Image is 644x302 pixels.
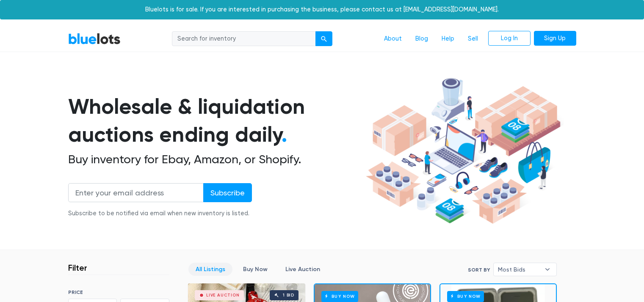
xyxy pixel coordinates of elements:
input: Subscribe [203,183,252,202]
h6: PRICE [68,289,169,295]
h3: Filter [68,263,87,273]
a: All Listings [188,263,232,276]
b: ▾ [539,263,556,276]
div: 1 bid [283,293,294,297]
div: Live Auction [206,293,240,297]
a: Sign Up [534,31,576,46]
h6: Buy Now [447,291,484,302]
h2: Buy inventory for Ebay, Amazon, or Shopify. [68,152,363,167]
input: Enter your email address [68,183,204,202]
span: Most Bids [498,263,540,276]
a: Buy Now [236,263,275,276]
a: Blog [409,31,435,47]
h6: Buy Now [321,291,358,302]
a: Log In [488,31,531,46]
h1: Wholesale & liquidation auctions ending daily [68,93,363,149]
span: . [282,122,287,147]
label: Sort By [468,266,490,274]
a: Live Auction [278,263,327,276]
a: About [377,31,409,47]
a: Sell [461,31,485,47]
input: Search for inventory [172,31,316,47]
img: hero-ee84e7d0318cb26816c560f6b4441b76977f77a177738b4e94f68c95b2b83dbb.png [363,74,564,228]
a: Help [435,31,461,47]
a: BlueLots [68,33,121,45]
div: Subscribe to be notified via email when new inventory is listed. [68,209,252,218]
